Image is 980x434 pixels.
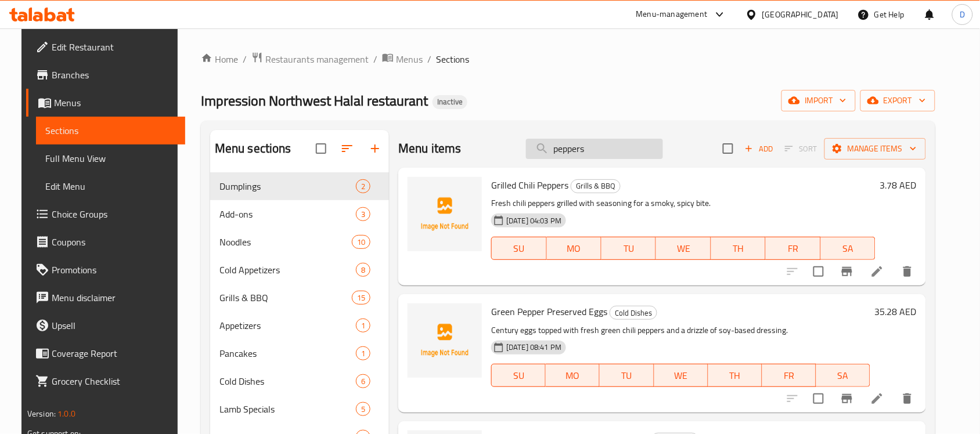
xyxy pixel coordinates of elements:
[356,263,370,277] div: items
[834,142,917,156] span: Manage items
[571,179,621,193] div: Grills & BBQ
[52,319,176,332] span: Upsell
[781,90,856,111] button: import
[880,177,917,193] h6: 3.78 AED
[659,367,704,384] span: WE
[352,292,370,303] span: 15
[36,117,185,144] a: Sections
[767,367,812,384] span: FR
[356,346,370,360] div: items
[26,200,185,228] a: Choice Groups
[740,140,777,158] button: Add
[408,177,482,251] img: Grilled Chili Peppers
[243,52,247,66] li: /
[210,200,389,228] div: Add-ons3
[654,364,708,387] button: WE
[45,151,176,165] span: Full Menu View
[875,303,917,320] h6: 35.28 AED
[356,265,370,276] span: 8
[821,237,875,260] button: SA
[491,237,546,260] button: SU
[36,144,185,172] a: Full Menu View
[791,93,846,108] span: import
[502,215,566,226] span: [DATE] 04:03 PM
[210,284,389,312] div: Grills & BBQ15
[661,240,706,257] span: WE
[552,240,597,257] span: MO
[427,52,431,66] li: /
[826,240,871,257] span: SA
[433,97,467,107] span: Inactive
[870,392,884,406] a: Edit menu item
[45,124,176,138] span: Sections
[219,346,356,360] div: Pancakes
[210,256,389,284] div: Cold Appetizers8
[396,52,423,66] span: Menus
[356,374,370,388] div: items
[26,33,185,61] a: Edit Restaurant
[219,235,352,249] span: Noodles
[356,402,370,416] div: items
[433,95,467,109] div: Inactive
[26,228,185,256] a: Coupons
[356,404,370,415] span: 5
[219,402,356,416] span: Lamb Specials
[496,367,541,384] span: SU
[210,395,389,423] div: Lamb Specials5
[26,284,185,312] a: Menu disclaimer
[870,93,926,108] span: export
[210,312,389,339] div: Appetizers1
[833,385,861,413] button: Branch-specific-item
[52,68,176,82] span: Branches
[356,376,370,387] span: 6
[356,207,370,221] div: items
[201,52,238,66] a: Home
[770,240,816,257] span: FR
[600,364,654,387] button: TU
[762,364,816,387] button: FR
[52,374,176,388] span: Grocery Checklist
[806,259,831,284] span: Select to update
[821,367,866,384] span: SA
[52,346,176,360] span: Coverage Report
[52,235,176,249] span: Coupons
[219,319,356,332] div: Appetizers
[491,323,870,338] p: Century eggs topped with fresh green chili peppers and a drizzle of soy-based dressing.
[716,136,740,161] span: Select section
[656,237,711,260] button: WE
[806,386,831,411] span: Select to update
[860,90,935,111] button: export
[708,364,762,387] button: TH
[27,406,56,421] span: Version:
[601,237,656,260] button: TU
[502,342,566,353] span: [DATE] 08:41 PM
[201,88,428,114] span: Impression Northwest Halal restaurant
[201,52,935,67] nav: breadcrumb
[546,364,600,387] button: MO
[496,240,542,257] span: SU
[893,258,921,285] button: delete
[606,240,651,257] span: TU
[352,235,370,249] div: items
[265,52,369,66] span: Restaurants management
[219,179,356,193] span: Dumplings
[550,367,595,384] span: MO
[52,263,176,277] span: Promotions
[382,52,423,67] a: Menus
[740,140,777,158] span: Add item
[309,136,333,161] span: Select all sections
[219,374,356,388] span: Cold Dishes
[762,8,839,21] div: [GEOGRAPHIC_DATA]
[251,52,369,67] a: Restaurants management
[610,306,657,320] span: Cold Dishes
[219,291,352,305] span: Grills & BBQ
[356,319,370,332] div: items
[210,367,389,395] div: Cold Dishes6
[26,367,185,395] a: Grocery Checklist
[219,263,356,277] span: Cold Appetizers
[824,138,926,160] button: Manage items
